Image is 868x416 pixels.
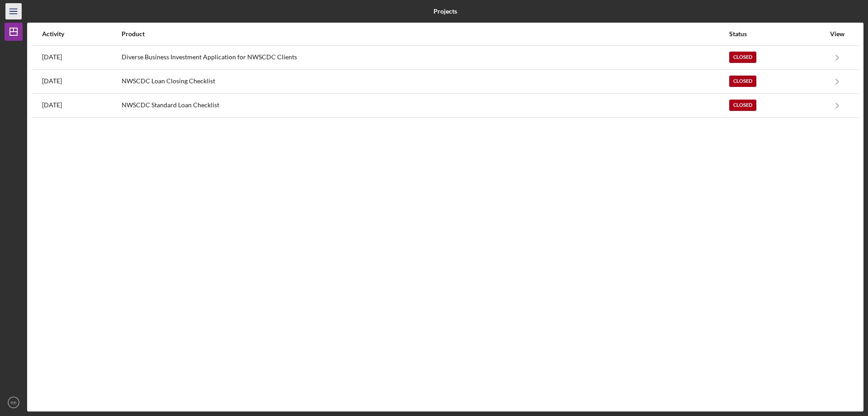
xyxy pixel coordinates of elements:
time: 2024-12-04 23:18 [42,53,62,61]
div: Closed [729,52,756,63]
time: 2023-05-04 00:03 [42,101,62,109]
text: RB [10,400,16,405]
div: Diverse Business Investment Application for NWSCDC Clients [122,46,728,69]
div: Activity [42,30,121,38]
div: Product [122,30,728,38]
time: 2023-05-04 00:26 [42,77,62,85]
div: View [826,30,849,38]
b: Projects [434,8,457,15]
div: Status [729,30,825,38]
div: NWSCDC Standard Loan Checklist [122,94,728,117]
div: NWSCDC Loan Closing Checklist [122,70,728,93]
div: Closed [729,100,756,111]
button: RB [5,393,23,411]
div: Closed [729,76,756,87]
